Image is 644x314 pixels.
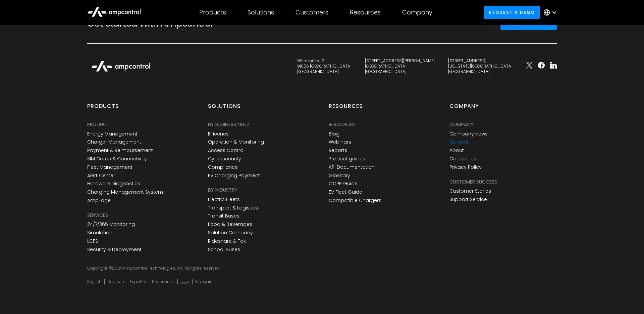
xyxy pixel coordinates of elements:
div: Company [449,121,474,128]
span: 2025 [112,265,123,271]
div: PRODUCT [87,121,110,128]
a: Nederlands [152,279,175,284]
a: Blog [329,131,339,137]
a: Glossary [329,173,350,179]
a: Transit Buses [208,213,239,219]
div: Company [402,9,432,16]
div: Customers [296,9,328,16]
div: Products [199,9,226,16]
a: LCFS [87,238,98,244]
div: Customer success [449,178,497,186]
a: English [87,279,102,284]
a: Electric Fleets [208,197,240,202]
a: EV Fleet Guide [329,189,362,195]
a: Request a demo [484,6,540,18]
a: Español [130,279,146,284]
a: Company News [449,131,488,137]
a: Support Service [449,197,487,202]
a: Careers [449,139,469,145]
div: products [87,103,119,115]
div: Resources [350,9,381,16]
a: Alert Center [87,173,115,179]
a: Security & Deployment [87,247,142,252]
div: BY INDUSTRY [208,186,237,194]
a: Solution Company [208,230,253,236]
a: Français [195,279,212,284]
a: AmpEdge [87,198,111,203]
div: Copyright © Ampcontrol Technologies, Inc. All rights reserved [87,266,557,271]
a: Rideshare & Taxi [208,238,247,244]
div: Resources [329,121,355,128]
a: Product guides [329,156,365,162]
a: Charging Management System [87,189,163,195]
a: OCPP Guide [329,181,358,187]
a: School Buses [208,247,240,252]
a: Fleet Management [87,164,132,170]
div: Company [449,103,479,115]
h2: Get Started With Ampcontrol [87,18,235,29]
a: Payment & Reimbursement [87,148,153,153]
div: [STREET_ADDRESS][PERSON_NAME] [GEOGRAPHIC_DATA] [GEOGRAPHIC_DATA] [365,58,435,74]
a: About [449,148,464,153]
div: Solutions [248,9,274,16]
a: Transport & Logistics [208,205,258,211]
div: BY BUSINESS NEED [208,121,249,128]
a: Food & Beverages [208,222,252,227]
a: API Documentation [329,164,375,170]
a: Hardware Diagnostics [87,181,140,187]
a: Compliance [208,164,238,170]
a: Webinars [329,139,351,145]
img: Ampcontrol Logo [87,57,154,75]
a: EV Charging Payment [208,173,260,179]
a: عربي [180,279,190,284]
div: SERVICES [87,211,108,219]
a: Simulation [87,230,112,236]
div: Resources [329,103,363,115]
a: Energy Management [87,131,138,137]
a: Charger Management [87,139,141,145]
a: Privacy Policy [449,164,482,170]
a: Efficency [208,131,229,137]
a: Customer Stories [449,188,491,194]
a: Cybersecurity [208,156,241,162]
a: Contact Us [449,156,476,162]
a: Compatible Chargers [329,198,381,203]
a: Reports [329,148,347,153]
a: Deutsch [107,279,124,284]
a: 24/7/365 Monitoring [87,222,135,227]
div: [STREET_ADDRESS] [US_STATE][GEOGRAPHIC_DATA] [GEOGRAPHIC_DATA] [448,58,513,74]
a: Operation & Monitoring [208,139,264,145]
div: Wöhrmühle 2 91056 [GEOGRAPHIC_DATA] [GEOGRAPHIC_DATA] [297,58,352,74]
a: SIM Cards & Connectivity [87,156,147,162]
a: Access Control [208,148,245,153]
div: Solutions [208,103,241,115]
